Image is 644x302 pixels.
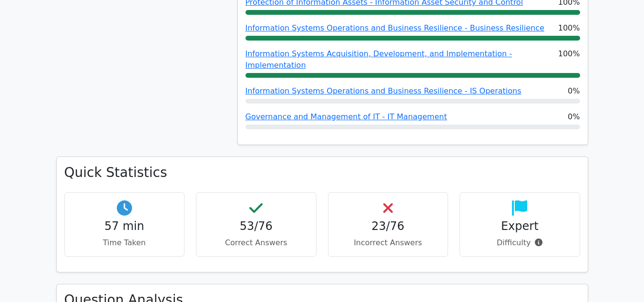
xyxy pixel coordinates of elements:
a: Information Systems Operations and Business Resilience - Business Resilience [245,23,544,32]
a: Governance and Management of IT - IT Management [245,112,447,121]
h4: 53/76 [204,219,308,233]
span: 100% [558,22,580,34]
span: 0% [568,111,580,123]
a: Information Systems Operations and Business Resilience - IS Operations [245,86,521,95]
h4: 23/76 [336,219,440,233]
h4: Expert [468,219,572,233]
h4: 57 min [72,219,177,233]
p: Correct Answers [204,237,308,249]
p: Difficulty [468,237,572,249]
a: Information Systems Acquisition, Development, and Implementation - Implementation [245,49,512,70]
p: Time Taken [72,237,177,249]
p: Incorrect Answers [336,237,440,249]
span: 0% [568,85,580,97]
span: 100% [558,48,580,71]
h3: Quick Statistics [64,165,580,181]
